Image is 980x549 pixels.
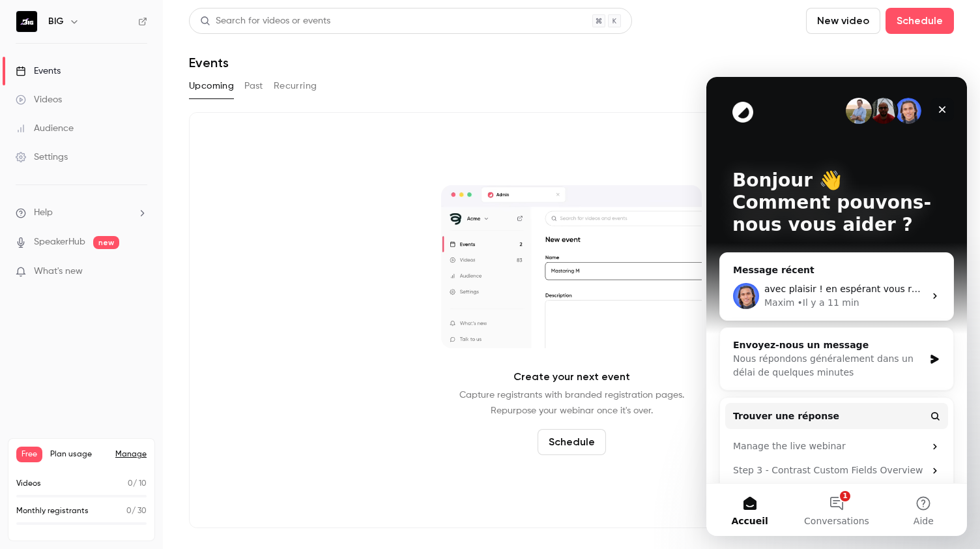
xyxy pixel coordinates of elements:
div: Envoyez-nous un messageNous répondons généralement dans un délai de quelques minutes [13,250,248,314]
div: • Il y a 11 min [91,219,152,233]
li: help-dropdown-opener [16,206,147,220]
p: Monthly registrants [16,505,89,517]
div: Audience [16,122,74,135]
span: Free [16,447,42,462]
button: Past [244,76,263,96]
div: Step 3 - Contrast Custom Fields Overview [19,381,242,406]
div: Maxim [58,219,88,233]
p: / 30 [126,505,147,517]
span: Plan usage [50,449,108,460]
iframe: Noticeable Trigger [132,266,147,278]
div: Videos [16,93,62,106]
span: What's new [34,265,83,278]
p: Videos [16,478,41,490]
div: Envoyez-nous un message [27,261,218,275]
p: Create your next event [513,369,630,385]
button: New video [806,8,880,34]
div: Nous répondons généralement dans un délai de quelques minutes [27,275,218,303]
button: Conversations [87,407,173,459]
span: Accueil [25,439,62,449]
div: Manage the live webinar [27,363,218,376]
button: Schedule [886,8,954,34]
button: Schedule [538,429,606,455]
span: new [93,236,119,249]
div: Step 3 - Contrast Custom Fields Overview [27,387,218,400]
button: Recurring [274,76,317,96]
img: BIG [16,11,37,32]
button: Upcoming [189,76,234,96]
div: Fermer [224,21,248,44]
p: Capture registrants with branded registration pages. Repurpose your webinar once it's over. [459,387,684,419]
iframe: Intercom live chat [706,77,967,536]
span: Trouver une réponse [27,333,133,346]
p: / 10 [128,478,147,490]
div: Events [16,65,61,78]
span: 0 [128,480,133,488]
h1: Events [189,55,229,70]
a: SpeakerHub [34,235,85,249]
button: Aide [174,407,261,459]
span: avec plaisir ! en espérant vous revoir sur la plateforme bientôt ;~) [58,207,362,217]
div: Settings [16,151,68,164]
span: Conversations [98,439,163,449]
div: Manage the live webinar [19,357,242,381]
a: Manage [115,449,147,460]
div: Search for videos or events [200,14,330,28]
span: 0 [126,507,132,515]
h6: BIG [48,15,64,28]
span: Aide [207,439,227,449]
button: Trouver une réponse [19,326,242,352]
span: Help [34,206,53,220]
